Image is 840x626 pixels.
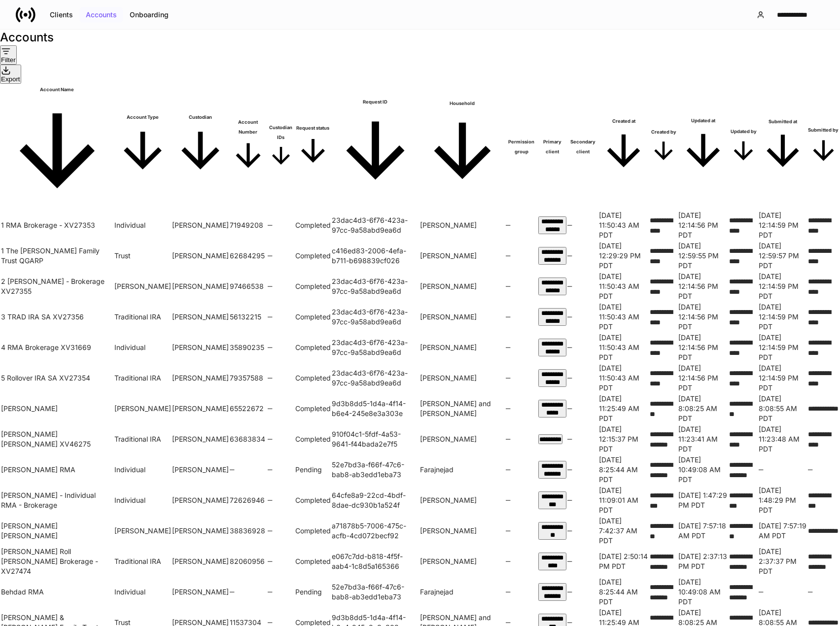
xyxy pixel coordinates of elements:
[420,587,505,597] p: Farajnejad
[332,516,419,546] td: a71878b5-7006-475c-acfb-4cd072becf92
[506,312,538,322] h6: —
[1,241,113,271] td: 1 The Gunderson Family Trust QGARP
[1,46,16,64] div: Filter
[506,404,538,414] h6: —
[599,486,649,515] p: [DATE] 11:09:01 AM PDT
[230,272,267,301] td: 97466538
[759,394,807,423] td: 2025-08-19T15:08:55.294Z
[114,210,171,240] td: Individual
[599,210,649,240] p: [DATE] 11:50:43 AM PDT
[420,99,505,108] h6: Household
[678,552,728,571] p: [DATE] 2:37:13 PM PDT
[678,455,728,485] p: [DATE] 10:49:08 AM PDT
[759,516,807,546] td: 2025-09-03T14:57:19.887Z
[567,220,598,230] h6: —
[332,363,419,393] td: 23dac4d3-6f76-423a-97cc-9a58abd9ea6d
[538,241,566,271] td: 2833094d-6e9b-438e-90a9-707d3c0ae3c1
[268,373,294,383] h6: —
[506,587,538,597] h6: —
[420,373,505,383] p: [PERSON_NAME]
[599,552,649,571] p: [DATE] 2:50:14 PM PDT
[650,127,677,137] h6: Created by
[678,363,728,393] p: [DATE] 12:14:56 PM PDT
[114,112,171,122] h6: Account Type
[599,394,649,423] p: [DATE] 11:25:49 AM PDT
[538,486,566,515] td: 1e599746-e9c3-46eb-b518-9836159701f9
[599,116,649,126] h6: Created at
[538,516,566,546] td: 0fcfd863-4741-4570-a7c1-37989aed67b9
[599,363,649,393] p: [DATE] 11:50:43 AM PDT
[172,363,229,393] td: Schwab
[759,465,807,475] h6: —
[678,490,728,510] p: [DATE] 1:47:29 PM PDT
[230,486,267,515] td: 72626946
[599,547,649,576] td: 2025-08-17T21:50:14.787Z
[332,272,419,301] td: 23dac4d3-6f76-423a-97cc-9a58abd9ea6d
[678,333,728,362] td: 2025-09-04T19:14:56.883Z
[759,241,807,271] td: 2025-09-04T19:59:57.947Z
[567,495,598,505] h6: —
[1,85,113,95] h6: Account Name
[506,220,538,230] h6: —
[678,394,728,423] p: [DATE] 8:08:25 AM PDT
[759,210,807,240] td: 2025-09-04T19:14:59.054Z
[1,547,113,576] td: Barbara Roll IRA Brokerage - XV27474
[678,521,728,541] p: [DATE] 7:57:18 AM PDT
[295,516,331,546] td: Completed
[295,577,331,607] td: Pending
[599,424,649,454] td: 2025-08-16T19:15:37.464Z
[599,116,649,177] span: Created at
[295,123,331,133] h6: Request status
[130,11,169,18] div: Onboarding
[114,241,171,271] td: Trust
[567,556,598,566] h6: —
[729,127,758,137] h6: Updated by
[230,302,267,332] td: 56132215
[759,486,807,515] td: 2025-08-25T20:48:29.163Z
[420,343,505,352] p: [PERSON_NAME]
[268,220,294,230] h6: —
[567,312,598,322] h6: —
[114,333,171,362] td: Individual
[538,424,566,454] td: b12d6a1f-b430-443a-be24-eb3d8047d466
[268,312,294,322] h6: —
[1,210,113,240] td: 1 RMA Brokerage - XV27353
[808,125,839,135] h6: Submitted by
[538,302,566,332] td: b29195cc-79eb-4db7-b395-8a045f561af3
[678,272,728,301] td: 2025-09-04T19:14:56.883Z
[295,424,331,454] td: Completed
[599,577,649,607] td: 2025-08-27T15:25:44.705Z
[172,112,229,122] h6: Custodian
[678,210,728,240] td: 2025-09-04T19:14:56.884Z
[420,495,505,505] p: [PERSON_NAME]
[506,556,538,566] h6: —
[759,424,807,454] p: [DATE] 11:23:48 AM PDT
[538,394,566,423] td: 98d90212-da4f-4f37-9d61-d91889ed64cc
[1,486,113,515] td: Ashley - Individual RMA - Brokerage
[567,404,598,414] h6: —
[506,465,538,475] h6: —
[230,587,267,597] h6: —
[420,99,505,195] span: Household
[295,241,331,271] td: Completed
[268,556,294,566] h6: —
[567,373,598,383] h6: —
[1,577,113,607] td: Behdad RMA
[230,363,267,393] td: 79357588
[538,333,566,362] td: b29195cc-79eb-4db7-b395-8a045f561af3
[678,302,728,332] td: 2025-09-04T19:14:56.884Z
[332,547,419,576] td: e067c7dd-b818-4f5f-aab4-1c8d5a165366
[567,343,598,352] h6: —
[759,272,807,301] p: [DATE] 12:14:59 PM PDT
[420,556,505,566] p: [PERSON_NAME]
[678,486,728,515] td: 2025-08-25T20:47:29.116Z
[599,272,649,301] td: 2025-09-04T18:50:43.585Z
[759,272,807,301] td: 2025-09-04T19:14:59.054Z
[678,424,728,454] td: 2025-08-20T18:23:41.056Z
[332,394,419,423] td: 9d3b8dd5-1d4a-4f14-b6e4-245e8e3a303e
[172,394,229,423] td: Schwab
[114,577,171,607] td: Individual
[599,363,649,393] td: 2025-09-04T18:50:43.587Z
[114,302,171,332] td: Traditional IRA
[268,434,294,444] h6: —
